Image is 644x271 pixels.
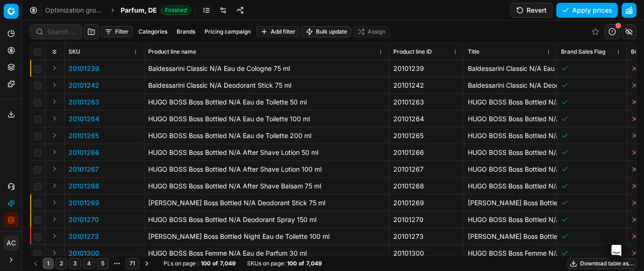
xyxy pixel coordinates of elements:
[148,148,385,157] div: HUGO BOSS Boss Bottled N/A After Shave Lotion 50 ml
[164,260,196,267] span: PLs on page
[69,97,99,107] button: 20101263
[393,181,460,191] div: 20101268
[393,249,460,258] div: 20101300
[561,48,605,56] span: Brand Sales Flag
[141,258,152,269] button: Go to next page
[49,230,60,242] button: Expand
[49,113,60,124] button: Expand
[393,97,460,107] div: 20101263
[299,260,304,267] strong: of
[45,6,105,15] a: Optimization groups
[301,26,351,37] button: Bulk update
[69,215,99,224] button: 20101270
[287,260,297,267] strong: 100
[393,114,460,124] div: 20101264
[173,26,199,37] button: Brands
[69,81,99,90] button: 20101242
[69,64,99,73] button: 20101239
[49,79,60,90] button: Expand
[69,232,99,241] button: 20101273
[69,131,99,140] button: 20101265
[69,249,99,258] button: 20101300
[161,6,191,15] span: Finished
[49,146,60,158] button: Expand
[148,48,196,56] span: Product line name
[393,64,460,73] div: 20101239
[468,181,553,191] p: HUGO BOSS Boss Bottled N/A After Shave Balsam 75 ml
[510,3,553,18] button: Revert
[468,114,553,124] p: HUGO BOSS Boss Bottled N/A Eau de Toilette 100 ml
[148,181,385,191] div: HUGO BOSS Boss Bottled N/A After Shave Balsam 75 ml
[468,97,553,107] p: HUGO BOSS Boss Bottled N/A Eau de Toilette 50 ml
[393,131,460,140] div: 20101265
[55,258,67,269] button: 2
[247,260,285,267] span: SKUs on page :
[468,215,553,224] p: HUGO BOSS Boss Bottled N/A Deodorant Spray 150 ml
[393,81,460,90] div: 20101242
[49,247,60,258] button: Expand
[468,81,553,90] p: Baldessarini Classic N/A Deodorant Stick 75 ml
[69,165,99,174] button: 20101267
[121,6,191,15] span: Parfum, DEFinished
[69,114,99,124] button: 20101264
[4,236,19,250] button: AC
[45,6,191,15] nav: breadcrumb
[135,26,171,37] button: Categories
[468,232,553,241] p: [PERSON_NAME] Boss Bottled Night Eau de Toilette 100 ml
[393,232,460,241] div: 20101273
[47,27,76,36] input: Search by SKU or title
[43,258,54,269] button: 1
[148,249,385,258] div: HUGO BOSS Boss Femme N/A Eau de Parfum 30 ml
[49,214,60,225] button: Expand
[148,215,385,224] div: HUGO BOSS Boss Bottled N/A Deodorant Spray 150 ml
[49,130,60,141] button: Expand
[468,198,553,208] p: [PERSON_NAME] Boss Bottled N/A Deodorant Stick 75 ml
[148,165,385,174] div: HUGO BOSS Boss Bottled N/A After Shave Lotion 100 ml
[605,239,628,262] div: Open Intercom Messenger
[393,148,460,157] div: 20101266
[148,64,385,73] div: Baldessarini Classic N/A Eau de Cologne 75 ml
[468,131,553,140] p: HUGO BOSS Boss Bottled N/A Eau de Toilette 200 ml
[164,260,236,267] div: :
[393,215,460,224] div: 20101270
[212,260,218,267] strong: of
[468,48,480,56] span: Title
[83,258,95,269] button: 4
[468,249,553,258] p: HUGO BOSS Boss Femme N/A Eau de Parfum 30 ml
[256,26,300,37] button: Add filter
[148,232,385,241] div: [PERSON_NAME] Boss Bottled Night Eau de Toilette 100 ml
[121,6,157,15] span: Parfum, DE
[69,181,99,191] button: 20101268
[393,48,432,56] span: Product line ID
[148,131,385,140] div: HUGO BOSS Boss Bottled N/A Eau de Toilette 200 ml
[148,81,385,90] div: Baldessarini Classic N/A Deodorant Stick 75 ml
[69,148,99,157] button: 20101266
[49,197,60,208] button: Expand
[69,48,80,56] span: SKU
[568,258,637,269] button: Download table as...
[201,260,211,267] strong: 100
[148,114,385,124] div: HUGO BOSS Boss Bottled N/A Eau de Toilette 100 ml
[69,258,81,269] button: 3
[97,258,109,269] button: 5
[49,180,60,191] button: Expand
[220,260,236,267] strong: 7,049
[49,163,60,174] button: Expand
[468,165,553,174] p: HUGO BOSS Boss Bottled N/A After Shave Lotion 100 ml
[201,26,254,37] button: Pricing campaign
[556,3,618,18] button: Apply prices
[125,258,139,269] button: 71
[306,260,322,267] strong: 7,049
[69,198,99,208] button: 20101269
[468,148,553,157] p: HUGO BOSS Boss Bottled N/A After Shave Lotion 50 ml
